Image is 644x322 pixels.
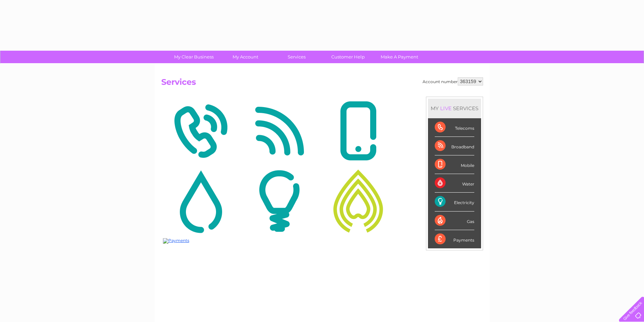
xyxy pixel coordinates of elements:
a: Make A Payment [372,51,427,63]
div: Telecoms [435,118,474,137]
img: Gas [320,168,396,234]
div: Payments [435,230,474,248]
img: Payments [163,238,189,244]
img: Telecoms [163,98,238,164]
img: Mobile [320,98,396,164]
a: Services [269,51,325,63]
div: Water [435,174,474,193]
div: MY SERVICES [428,99,481,118]
a: Customer Help [320,51,376,63]
img: Water [163,168,238,234]
div: Broadband [435,137,474,155]
div: Mobile [435,155,474,174]
div: Account number [423,77,483,85]
h2: Services [161,77,483,90]
div: LIVE [439,105,453,112]
img: Electricity [242,168,317,234]
div: Electricity [435,193,474,211]
img: Broadband [242,98,317,164]
div: Gas [435,212,474,230]
a: My Account [217,51,273,63]
a: My Clear Business [166,51,222,63]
